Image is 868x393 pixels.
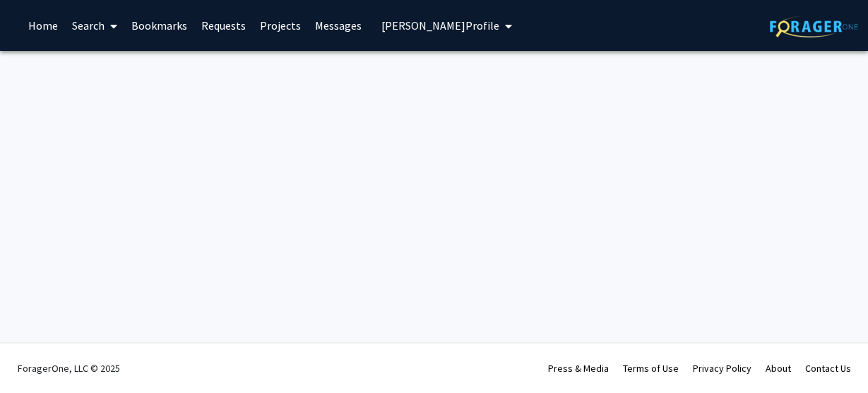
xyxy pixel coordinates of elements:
[548,362,609,375] a: Press & Media
[65,1,124,50] a: Search
[253,1,308,50] a: Projects
[766,362,791,375] a: About
[623,362,679,375] a: Terms of Use
[308,1,369,50] a: Messages
[693,362,751,375] a: Privacy Policy
[194,1,253,50] a: Requests
[21,1,65,50] a: Home
[18,344,120,393] div: ForagerOne, LLC © 2025
[805,362,851,375] a: Contact Us
[770,16,858,37] img: ForagerOne Logo
[381,18,499,33] span: [PERSON_NAME] Profile
[124,1,194,50] a: Bookmarks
